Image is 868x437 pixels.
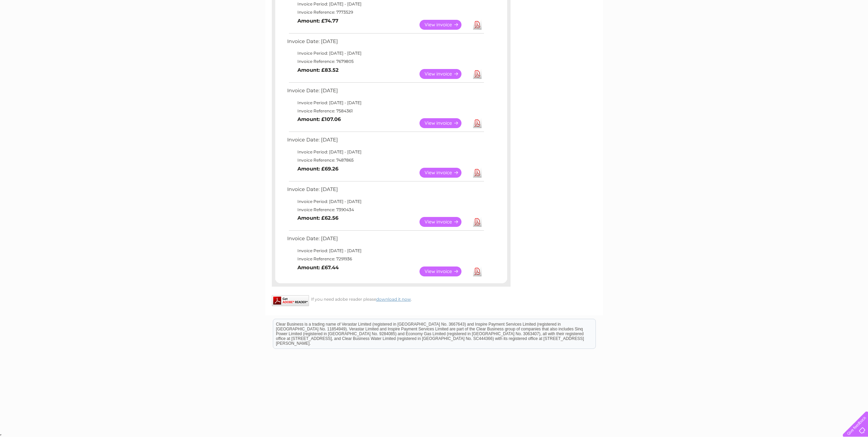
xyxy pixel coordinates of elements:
[285,49,485,57] td: Invoice Period: [DATE] - [DATE]
[285,99,485,107] td: Invoice Period: [DATE] - [DATE]
[285,234,485,247] td: Invoice Date: [DATE]
[285,247,485,255] td: Invoice Period: [DATE] - [DATE]
[297,116,341,122] b: Amount: £107.06
[285,107,485,115] td: Invoice Reference: 7584361
[473,118,482,128] a: Download
[473,168,482,178] a: Download
[285,86,485,99] td: Invoice Date: [DATE]
[297,264,339,271] b: Amount: £67.44
[30,18,65,39] img: logo.png
[285,8,485,16] td: Invoice Reference: 7773529
[285,185,485,197] td: Invoice Date: [DATE]
[473,69,482,79] a: Download
[297,215,338,221] b: Amount: £62.56
[823,29,839,34] a: Contact
[473,20,482,30] a: Download
[739,3,786,12] a: 0333 014 3131
[748,29,761,34] a: Water
[285,57,485,66] td: Invoice Reference: 7679805
[845,29,862,34] a: Log out
[273,4,595,33] div: Clear Business is a trading name of Verastar Limited (registered in [GEOGRAPHIC_DATA] No. 3667643...
[420,69,470,79] a: View
[420,118,470,128] a: View
[420,217,470,227] a: View
[272,295,511,302] div: If you need adobe reader please .
[285,135,485,148] td: Invoice Date: [DATE]
[285,148,485,156] td: Invoice Period: [DATE] - [DATE]
[285,197,485,206] td: Invoice Period: [DATE] - [DATE]
[784,29,805,34] a: Telecoms
[473,217,482,227] a: Download
[285,255,485,263] td: Invoice Reference: 7291936
[376,297,411,302] a: download it now
[420,168,470,178] a: View
[473,267,482,276] a: Download
[420,267,470,276] a: View
[297,166,338,172] b: Amount: £69.26
[285,156,485,164] td: Invoice Reference: 7487865
[809,29,819,34] a: Blog
[420,20,470,30] a: View
[297,18,338,24] b: Amount: £74.77
[297,67,339,73] b: Amount: £83.52
[285,206,485,214] td: Invoice Reference: 7390434
[285,37,485,50] td: Invoice Date: [DATE]
[765,29,780,34] a: Energy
